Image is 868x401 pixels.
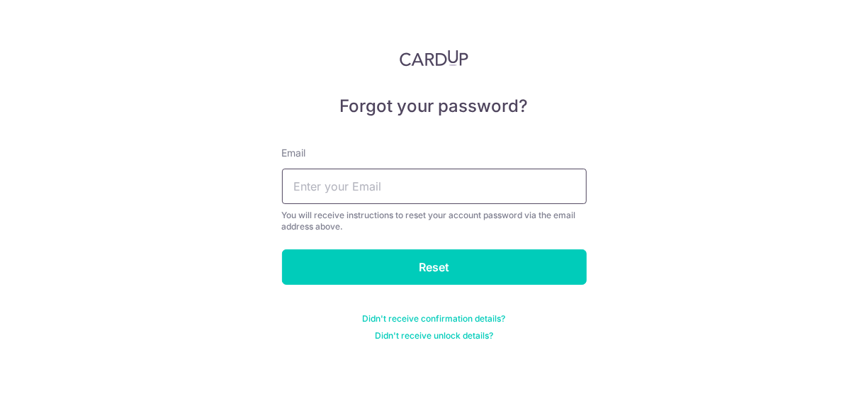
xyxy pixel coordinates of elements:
[282,95,587,118] h5: Forgot your password?
[282,146,306,160] label: Email
[375,330,493,341] a: Didn't receive unlock details?
[282,249,587,285] input: Reset
[282,169,587,204] input: Enter your Email
[363,313,506,324] a: Didn't receive confirmation details?
[282,210,587,232] div: You will receive instructions to reset your account password via the email address above.
[400,50,469,67] img: CardUp Logo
